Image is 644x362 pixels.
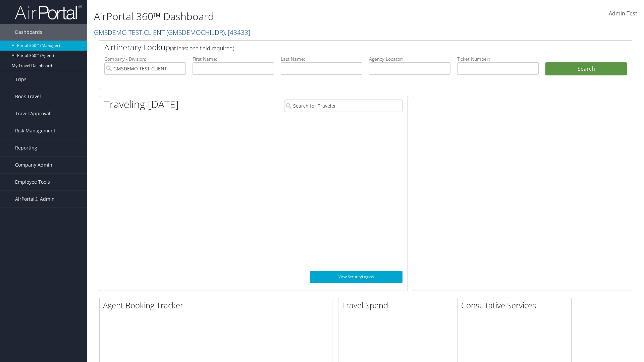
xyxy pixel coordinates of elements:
[284,100,402,112] input: Search for Traveler
[15,191,55,207] span: AirPortal® Admin
[15,122,55,139] span: Risk Management
[15,24,42,41] span: Dashboards
[225,28,250,37] span: , [ 43433 ]
[103,300,332,311] h2: Agent Booking Tracker
[15,4,82,20] img: airportal-logo.png
[15,71,26,88] span: Trips
[545,62,627,76] button: Search
[166,28,225,37] span: ( GMSDEMOCHILDR )
[94,28,250,37] a: GMSDEMO TEST CLIENT
[15,105,50,122] span: Travel Approval
[15,157,52,173] span: Company Admin
[104,56,186,62] label: Company - Division:
[15,88,41,105] span: Book Travel
[104,42,583,53] h2: Airtinerary Lookup
[94,9,456,23] h1: AirPortal 360™ Dashboard
[281,56,362,62] label: Last Name:
[104,97,179,111] h1: Traveling [DATE]
[457,56,539,62] label: Ticket Number:
[15,174,50,190] span: Employee Tools
[170,45,234,52] span: (at least one field required)
[609,10,637,17] span: Admin Test
[461,300,571,311] h2: Consultative Services
[342,300,452,311] h2: Travel Spend
[609,3,637,24] a: Admin Test
[310,271,402,283] a: View SecurityLogic®
[193,56,274,62] label: First Name:
[369,56,450,62] label: Agency Locator:
[15,139,37,156] span: Reporting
